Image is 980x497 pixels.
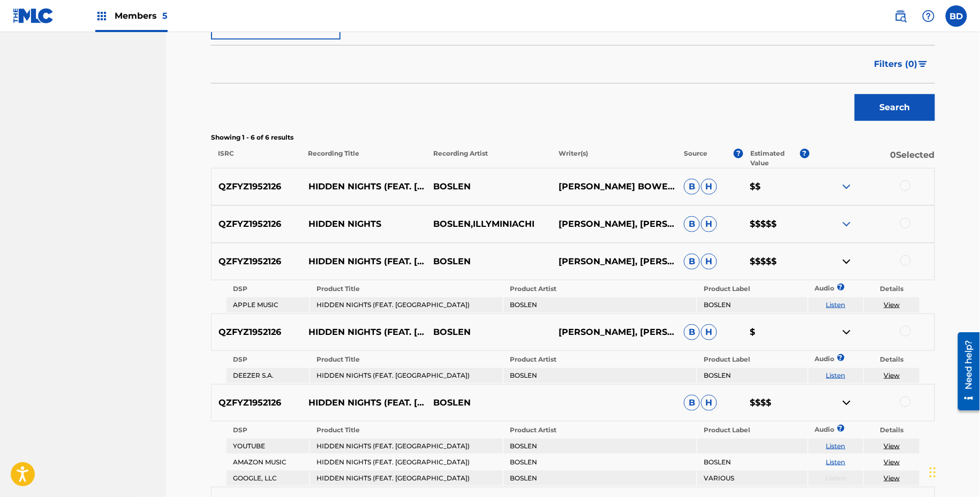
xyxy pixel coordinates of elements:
[840,218,853,231] img: expand
[504,297,696,312] td: BOSLEN
[227,281,309,296] th: DSP
[212,396,301,409] p: QZFYZ1952126
[426,255,552,268] p: BOSLEN
[504,455,696,470] td: BOSLEN
[840,425,841,432] span: ?
[743,180,810,193] p: $$
[115,10,168,22] span: Members
[800,149,810,158] span: ?
[162,11,168,21] span: 5
[743,218,810,231] p: $$$$$
[701,324,717,340] span: H
[697,423,807,438] th: Product Label
[552,326,677,339] p: [PERSON_NAME], [PERSON_NAME]
[734,149,743,158] span: ?
[743,326,810,339] p: $
[826,301,846,309] a: Listen
[890,5,911,27] a: Public Search
[701,254,717,270] span: H
[301,326,427,339] p: HIDDEN NIGHTS (FEAT. [GEOGRAPHIC_DATA])
[922,10,935,22] img: help
[310,281,502,296] th: Product Title
[684,149,708,168] p: Source
[310,352,502,367] th: Product Title
[504,368,696,383] td: BOSLEN
[826,442,846,450] a: Listen
[426,396,552,409] p: BOSLEN
[310,368,502,383] td: HIDDEN NIGHTS (FEAT. [GEOGRAPHIC_DATA])
[301,396,427,409] p: HIDDEN NIGHTS (FEAT. [GEOGRAPHIC_DATA])
[950,328,980,415] iframe: Resource Center
[426,180,552,193] p: BOSLEN
[552,149,677,168] p: Writer(s)
[697,352,807,367] th: Product Label
[684,324,700,340] span: B
[301,255,427,268] p: HIDDEN NIGHTS (FEAT. [GEOGRAPHIC_DATA])
[301,149,426,168] p: Recording Title
[504,471,696,486] td: BOSLEN
[810,149,935,168] p: 0 Selected
[552,255,677,268] p: [PERSON_NAME], [PERSON_NAME], [PERSON_NAME], [PERSON_NAME], [PERSON_NAME]
[894,10,907,22] img: search
[809,284,821,293] p: Audio
[750,149,800,168] p: Estimated Value
[926,446,980,497] div: Chat Widget
[701,395,717,411] span: H
[809,425,821,434] p: Audio
[504,281,696,296] th: Product Artist
[227,455,309,470] td: AMAZON MUSIC
[864,423,919,438] th: Details
[826,458,846,466] a: Listen
[918,5,939,27] div: Help
[227,352,309,367] th: DSP
[697,368,807,383] td: BOSLEN
[684,395,700,411] span: B
[840,354,841,361] span: ?
[504,439,696,454] td: BOSLEN
[884,442,900,450] a: View
[310,471,502,486] td: HIDDEN NIGHTS (FEAT. [GEOGRAPHIC_DATA])
[701,216,717,232] span: H
[697,471,807,486] td: VARIOUS
[884,301,900,309] a: View
[426,218,552,231] p: BOSLEN,ILLYMINIACHI
[840,255,853,268] img: contract
[701,179,717,195] span: H
[684,254,700,270] span: B
[884,458,900,466] a: View
[212,255,301,268] p: QZFYZ1952126
[809,354,821,364] p: Audio
[552,180,677,193] p: [PERSON_NAME] BOWENFILIP GEZINFATIH OZCAN SAYINBRIAN [PERSON_NAME]
[875,58,918,71] span: Filters ( 0 )
[95,10,108,22] img: Top Rightsholders
[212,218,301,231] p: QZFYZ1952126
[310,297,502,312] td: HIDDEN NIGHTS (FEAT. [GEOGRAPHIC_DATA])
[809,473,864,483] p: Listen
[552,218,677,231] p: [PERSON_NAME], [PERSON_NAME], [PERSON_NAME], [PERSON_NAME], [PERSON_NAME]
[864,281,919,296] th: Details
[211,149,301,168] p: ISRC
[426,149,552,168] p: Recording Artist
[864,352,919,367] th: Details
[227,439,309,454] td: YOUTUBE
[743,255,810,268] p: $$$$$
[310,423,502,438] th: Product Title
[426,326,552,339] p: BOSLEN
[504,352,696,367] th: Product Artist
[697,455,807,470] td: BOSLEN
[684,179,700,195] span: B
[310,455,502,470] td: HIDDEN NIGHTS (FEAT. [GEOGRAPHIC_DATA])
[826,371,846,379] a: Listen
[868,51,935,78] button: Filters (0)
[227,423,309,438] th: DSP
[301,218,427,231] p: HIDDEN NIGHTS
[946,5,967,27] div: User Menu
[840,396,853,409] img: contract
[855,94,935,121] button: Search
[227,297,309,312] td: APPLE MUSIC
[884,474,900,482] a: View
[684,216,700,232] span: B
[697,281,807,296] th: Product Label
